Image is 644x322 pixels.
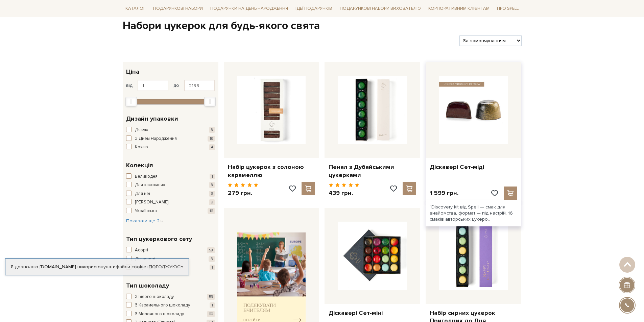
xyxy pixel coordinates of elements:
p: 439 грн. [329,189,359,197]
span: Українська [135,208,157,215]
button: Асорті 58 [126,247,215,254]
span: Тип цукеркового сету [126,234,192,244]
div: Min [125,97,137,106]
span: Колекція [126,161,153,170]
span: 1 [210,174,215,179]
a: Набір цукерок з солоною карамеллю [228,163,315,179]
span: 4 [209,144,215,150]
a: Корпоративним клієнтам [426,3,492,14]
div: Я дозволяю [DOMAIN_NAME] використовувати [5,264,189,270]
button: [PERSON_NAME] 9 [126,199,215,206]
div: "Discovery kit від Spell — смак для знайомства, формат — під настрій. 16 смаків авторських цукеро.. [426,200,521,227]
a: Ідеї подарунків [293,3,335,14]
h1: Набори цукерок для будь-якого свята [123,19,522,33]
button: Показати ще 2 [126,218,164,224]
span: 8 [209,127,215,133]
a: Діскавері Сет-міді [430,163,517,171]
span: 59 [207,294,215,300]
span: Дякую [135,127,148,133]
span: 9 [209,199,215,205]
a: Діскавері Сет-міні [329,309,416,317]
button: Діскавері 3 [126,256,215,263]
span: Для закоханих [135,182,165,189]
span: 60 [207,311,215,317]
span: Великодня [135,173,158,180]
a: Подарунки на День народження [208,3,291,14]
input: Ціна [138,80,168,91]
input: Ціна [184,80,215,91]
button: Українська 16 [126,208,215,215]
button: Великодня 1 [126,173,215,180]
span: З Білого шоколаду [135,294,174,300]
span: Для неї [135,191,150,197]
a: Пенал з Дубайськими цукерками [329,163,416,179]
span: до [173,82,179,89]
button: З Білого шоколаду 59 [126,294,215,300]
a: файли cookie [116,264,146,270]
span: З Карамельного шоколаду [135,302,190,309]
span: 1 [210,302,215,308]
span: Ціна [126,67,139,76]
span: З Днем Народження [135,135,177,142]
span: 1 [210,265,215,270]
span: З Молочного шоколаду [135,311,184,318]
span: Показати ще 2 [126,218,164,224]
span: 58 [207,247,215,253]
span: 18 [208,136,215,142]
button: З Молочного шоколаду 60 [126,311,215,318]
button: Для закоханих 8 [126,182,215,189]
a: Подарункові набори [150,3,206,14]
span: 3 [209,256,215,262]
button: Для неї 6 [126,191,215,197]
p: 1 599 грн. [430,189,458,197]
p: 279 грн. [228,189,259,197]
span: Дизайн упаковки [126,114,178,123]
a: Про Spell [494,3,521,14]
span: 6 [209,191,215,197]
span: [PERSON_NAME] [135,199,168,206]
span: 16 [208,208,215,214]
button: З Карамельного шоколаду 1 [126,302,215,309]
span: Асорті [135,247,148,254]
button: Кохаю 4 [126,144,215,151]
span: Тип шоколаду [126,281,169,290]
a: Подарункові набори вихователю [337,3,424,14]
span: Діскавері [135,256,155,263]
img: Діскавері Сет-міді [439,76,508,144]
button: З Днем Народження 18 [126,135,215,142]
a: Каталог [123,3,148,14]
span: Кохаю [135,144,148,151]
button: Дякую 8 [126,127,215,133]
span: від [126,82,133,89]
span: 8 [209,182,215,188]
div: Max [204,97,216,106]
a: Погоджуюсь [149,264,183,270]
